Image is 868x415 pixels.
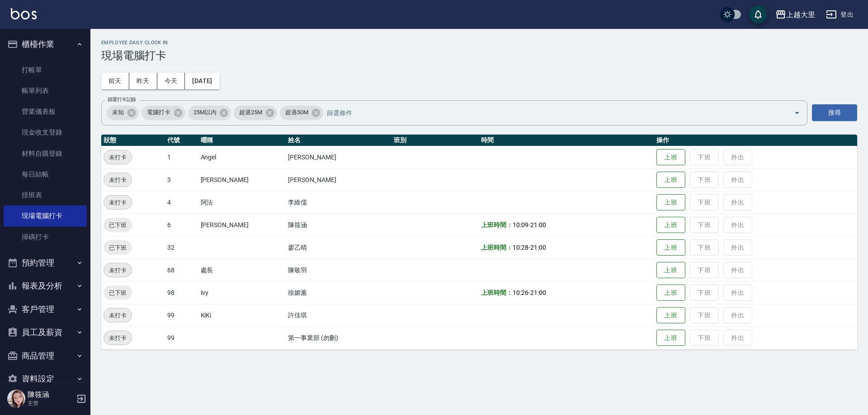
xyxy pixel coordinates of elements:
span: 超過25M [234,108,268,117]
a: 每日結帳 [4,164,87,185]
b: 上班時間： [481,244,513,251]
td: Ivy [198,281,286,304]
td: - [479,236,654,259]
span: 已下班 [104,288,132,298]
td: 32 [165,236,198,259]
button: 上班 [656,194,685,211]
td: Angel [198,146,286,168]
td: 陳敬羽 [286,259,391,281]
td: 1 [165,146,198,168]
a: 現金收支登錄 [4,122,87,143]
td: 第一事業部 (勿刪) [286,326,391,349]
button: 資料設定 [4,367,87,391]
button: 上班 [656,262,685,279]
button: 今天 [157,73,185,89]
a: 現場電腦打卡 [4,205,87,226]
th: 暱稱 [198,135,286,146]
button: Open [790,106,804,120]
span: 未打卡 [104,153,132,162]
span: 25M以內 [188,108,222,117]
span: 21:00 [530,244,546,251]
span: 電腦打卡 [142,108,176,117]
span: 21:00 [530,221,546,228]
button: 上班 [656,149,685,166]
button: [DATE] [185,73,219,89]
span: 未知 [107,108,129,117]
span: 21:00 [530,289,546,296]
th: 班別 [392,135,479,146]
button: 商品管理 [4,344,87,368]
td: 陳筱涵 [286,214,391,236]
button: 登出 [822,6,857,23]
td: - [479,214,654,236]
span: 已下班 [104,243,132,252]
div: 超過25M [234,106,277,120]
button: 搜尋 [812,104,857,121]
td: [PERSON_NAME] [286,168,391,191]
th: 代號 [165,135,198,146]
th: 時間 [479,135,654,146]
th: 姓名 [286,135,391,146]
a: 排班表 [4,185,87,205]
h3: 現場電腦打卡 [101,49,857,62]
a: 材料自購登錄 [4,143,87,164]
td: 68 [165,259,198,281]
button: 昨天 [129,73,157,89]
button: 上越大里 [772,5,819,24]
div: 超過50M [280,106,323,120]
td: KiKi [198,304,286,326]
td: 處長 [198,259,286,281]
td: 阿法 [198,191,286,214]
th: 操作 [654,135,857,146]
td: [PERSON_NAME] [198,214,286,236]
span: 未打卡 [104,333,132,343]
td: - [479,281,654,304]
td: 98 [165,281,198,304]
button: save [749,5,767,23]
span: 未打卡 [104,198,132,207]
a: 打帳單 [4,60,87,80]
a: 帳單列表 [4,80,87,101]
input: 篩選條件 [325,105,778,121]
img: Person [7,390,25,408]
button: 上班 [656,284,685,301]
span: 10:26 [513,289,528,296]
button: 員工及薪資 [4,321,87,344]
img: Logo [11,8,37,19]
h2: Employee Daily Clock In [101,40,857,46]
span: 未打卡 [104,175,132,185]
th: 狀態 [101,135,165,146]
button: 上班 [656,172,685,188]
td: [PERSON_NAME] [198,168,286,191]
label: 篩選打卡記錄 [108,96,136,103]
button: 上班 [656,307,685,324]
td: 許佳琪 [286,304,391,326]
div: 25M以內 [188,106,231,120]
button: 報表及分析 [4,274,87,298]
a: 營業儀表板 [4,101,87,122]
a: 掃碼打卡 [4,227,87,247]
td: [PERSON_NAME] [286,146,391,168]
h5: 陳筱涵 [28,390,74,399]
span: 未打卡 [104,311,132,320]
td: 99 [165,304,198,326]
td: 4 [165,191,198,214]
span: 10:28 [513,244,528,251]
div: 未知 [107,106,139,120]
span: 已下班 [104,220,132,230]
b: 上班時間： [481,289,513,296]
button: 櫃檯作業 [4,33,87,56]
div: 電腦打卡 [142,106,185,120]
td: 廖乙晴 [286,236,391,259]
b: 上班時間： [481,221,513,228]
td: 李維儒 [286,191,391,214]
span: 超過50M [280,108,314,117]
td: 徐媚蕙 [286,281,391,304]
div: 上越大里 [786,9,815,20]
button: 客戶管理 [4,298,87,321]
td: 6 [165,214,198,236]
button: 前天 [101,73,129,89]
button: 上班 [656,330,685,346]
button: 上班 [656,239,685,256]
p: 主管 [28,399,74,407]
